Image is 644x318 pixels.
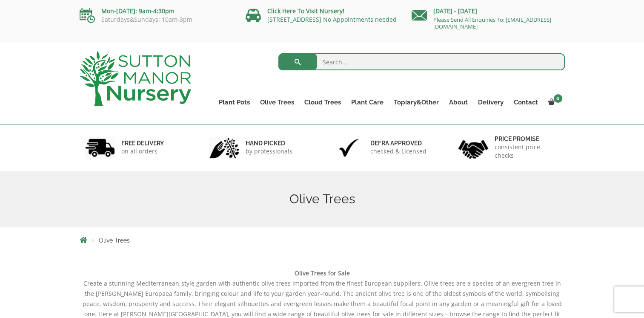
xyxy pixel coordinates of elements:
span: 0 [554,94,562,103]
a: Delivery [473,96,509,108]
h6: Price promise [495,135,559,143]
p: [DATE] - [DATE] [412,6,565,16]
a: 0 [543,96,565,108]
h6: Defra approved [370,139,426,147]
img: 2.jpg [209,137,239,159]
p: checked & Licensed [370,147,426,156]
h6: hand picked [246,139,292,147]
input: Search... [278,53,565,70]
span: Olive Trees [99,237,130,244]
a: Plant Care [346,96,389,108]
p: Mon-[DATE]: 9am-4:30pm [80,6,233,16]
img: 4.jpg [458,135,488,161]
a: [STREET_ADDRESS] No Appointments needed [267,15,397,23]
a: Topiary&Other [389,96,444,108]
a: Contact [509,96,543,108]
a: Cloud Trees [299,96,346,108]
p: consistent price checks [495,143,559,160]
b: Olive Trees for Sale [295,269,350,277]
h6: FREE DELIVERY [121,139,164,147]
nav: Breadcrumbs [80,237,565,243]
img: logo [80,51,191,106]
p: on all orders [121,147,164,156]
a: Please Send All Enquiries To: [EMAIL_ADDRESS][DOMAIN_NAME] [433,16,551,30]
a: Click Here To Visit Nursery! [267,7,344,15]
p: by professionals [246,147,292,156]
h1: Olive Trees [80,191,565,207]
img: 1.jpg [85,137,115,159]
p: Saturdays&Sundays: 10am-3pm [80,16,233,23]
a: Plant Pots [214,96,255,108]
a: About [444,96,473,108]
a: Olive Trees [255,96,299,108]
img: 3.jpg [334,137,364,159]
